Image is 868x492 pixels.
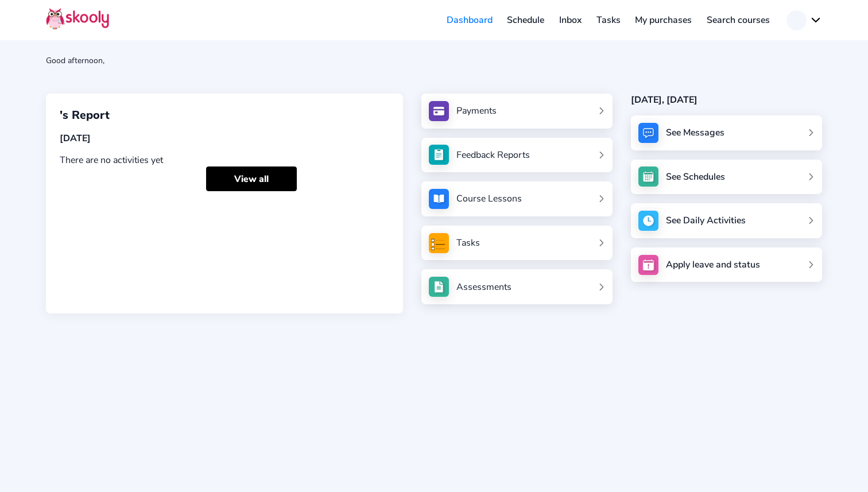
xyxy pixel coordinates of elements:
[60,132,389,145] div: [DATE]
[638,123,658,143] img: messages.jpg
[429,189,449,209] img: courses.jpg
[429,277,605,297] a: Assessments
[552,11,589,29] a: Inbox
[46,55,822,66] div: Good afternoon,
[429,145,449,165] img: see_atten.jpg
[500,11,552,29] a: Schedule
[666,214,746,227] div: See Daily Activities
[631,94,822,106] div: [DATE], [DATE]
[456,237,480,249] div: Tasks
[429,101,449,121] img: payments.jpg
[638,166,658,187] img: schedule.jpg
[631,203,822,238] a: See Daily Activities
[456,149,530,161] div: Feedback Reports
[456,104,497,117] div: Payments
[429,277,449,297] img: assessments.jpg
[666,126,724,139] div: See Messages
[429,101,605,121] a: Payments
[666,258,760,271] div: Apply leave and status
[46,7,109,30] img: Skooly
[60,154,389,166] div: There are no activities yet
[429,233,449,253] img: tasksForMpWeb.png
[456,281,511,293] div: Assessments
[699,11,777,29] a: Search courses
[429,145,605,165] a: Feedback Reports
[627,11,699,29] a: My purchases
[429,189,605,209] a: Course Lessons
[631,160,822,195] a: See Schedules
[589,11,628,29] a: Tasks
[456,192,522,205] div: Course Lessons
[638,211,658,231] img: activity.jpg
[786,10,822,30] button: chevron down outline
[439,11,500,29] a: Dashboard
[60,107,110,123] span: 's Report
[631,247,822,282] a: Apply leave and status
[666,171,725,183] div: See Schedules
[206,166,297,191] a: View all
[429,233,605,253] a: Tasks
[638,255,658,275] img: apply_leave.jpg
